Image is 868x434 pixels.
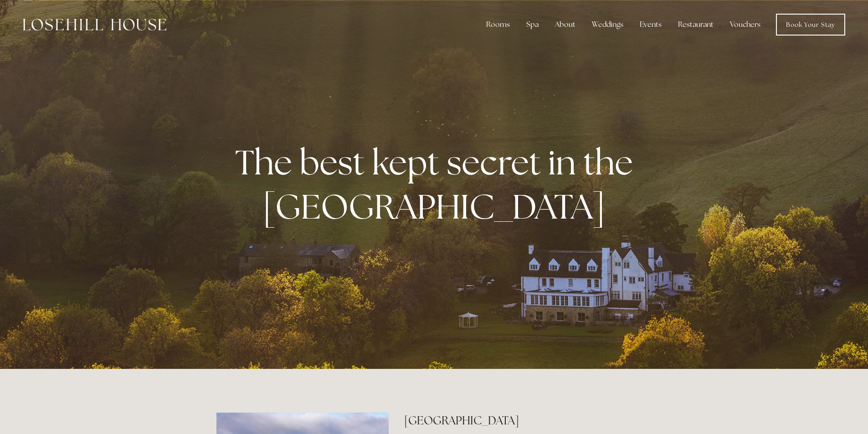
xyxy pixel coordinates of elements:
[585,15,631,34] div: Weddings
[723,15,768,34] a: Vouchers
[776,14,845,36] a: Book Your Stay
[23,19,166,31] img: Losehill House
[671,15,721,34] div: Restaurant
[404,413,652,429] h2: [GEOGRAPHIC_DATA]
[519,15,546,34] div: Spa
[548,15,583,34] div: About
[235,140,640,229] strong: The best kept secret in the [GEOGRAPHIC_DATA]
[632,15,669,34] div: Events
[479,15,517,34] div: Rooms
